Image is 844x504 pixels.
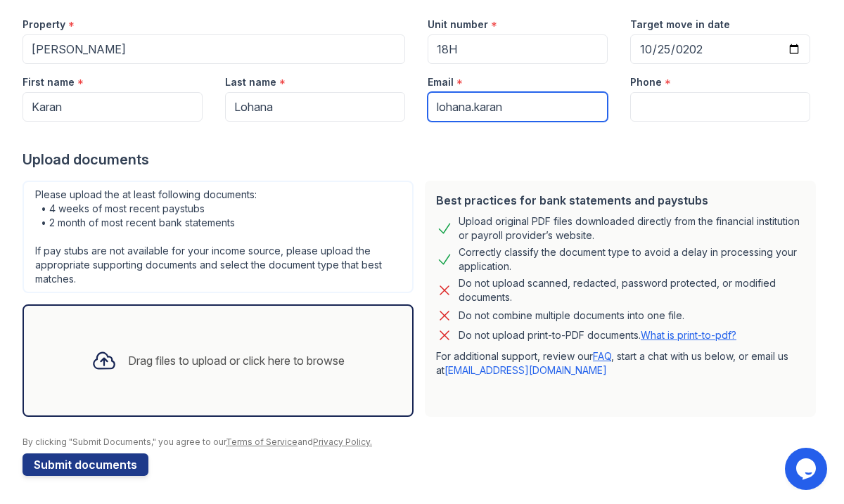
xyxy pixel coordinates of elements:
label: Unit number [428,18,488,32]
label: Phone [630,75,662,89]
label: First name [23,75,75,89]
label: Email [428,75,454,89]
p: For additional support, review our , start a chat with us below, or email us at [436,349,805,377]
label: Property [23,18,65,32]
div: By clicking "Submit Documents," you agree to our and [23,437,821,448]
iframe: chat widget [785,448,830,490]
div: Upload original PDF files downloaded directly from the financial institution or payroll provider’... [459,214,805,243]
div: Correctly classify the document type to avoid a delay in processing your application. [459,245,805,273]
div: Please upload the at least following documents: • 4 weeks of most recent paystubs • 2 month of mo... [23,181,414,293]
div: Upload documents [23,150,821,169]
a: FAQ [593,350,611,362]
a: What is print-to-pdf? [641,329,736,341]
a: Privacy Policy. [313,437,372,447]
div: Drag files to upload or click here to browse [128,352,345,369]
button: Submit documents [23,453,148,476]
p: Do not upload print-to-PDF documents. [459,328,736,342]
div: Do not combine multiple documents into one file. [459,307,684,324]
div: Best practices for bank statements and paystubs [436,192,805,209]
label: Last name [225,75,276,89]
a: [EMAIL_ADDRESS][DOMAIN_NAME] [445,364,607,376]
label: Target move in date [630,18,730,32]
a: Terms of Service [226,437,298,447]
div: Do not upload scanned, redacted, password protected, or modified documents. [459,276,805,304]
